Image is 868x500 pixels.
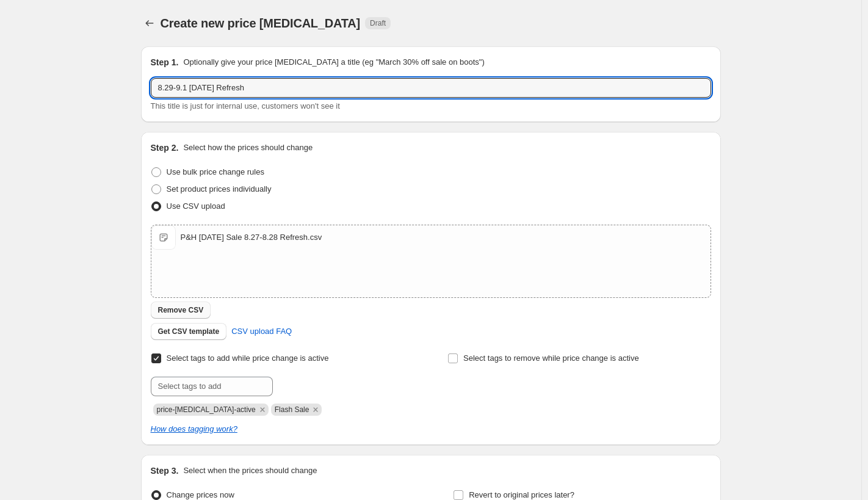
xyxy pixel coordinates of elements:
span: Get CSV template [158,327,220,336]
button: Price change jobs [141,15,158,32]
span: Select tags to add while price change is active [167,353,329,363]
h2: Step 3. [151,465,179,477]
span: Use bulk price change rules [167,167,264,176]
a: CSV upload FAQ [224,322,299,341]
input: Select tags to add [151,377,273,396]
h2: Step 2. [151,142,179,154]
span: Create new price [MEDICAL_DATA] [161,16,361,30]
span: Remove CSV [158,305,204,315]
span: Revert to original prices later? [469,490,574,499]
button: Remove CSV [151,302,211,319]
span: Use CSV upload [167,201,225,211]
span: price-change-job-active [157,405,256,414]
button: Remove Flash Sale [310,404,321,415]
input: 30% off holiday sale [151,78,711,98]
span: CSV upload FAQ [231,325,292,338]
p: Select when the prices should change [183,465,317,477]
h2: Step 1. [151,56,179,68]
div: P&H [DATE] Sale 8.27-8.28 Refresh.csv [181,231,322,244]
a: How does tagging work? [151,424,237,433]
span: Set product prices individually [167,184,272,194]
button: Get CSV template [151,323,227,340]
p: Select how the prices should change [183,142,313,154]
p: Optionally give your price [MEDICAL_DATA] a title (eg "March 30% off sale on boots") [183,56,484,68]
span: Flash Sale [275,405,309,414]
button: Remove price-change-job-active [257,404,268,415]
span: Select tags to remove while price change is active [463,353,639,363]
span: This title is just for internal use, customers won't see it [151,101,340,111]
span: Change prices now [167,490,234,499]
span: Draft [370,18,386,28]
